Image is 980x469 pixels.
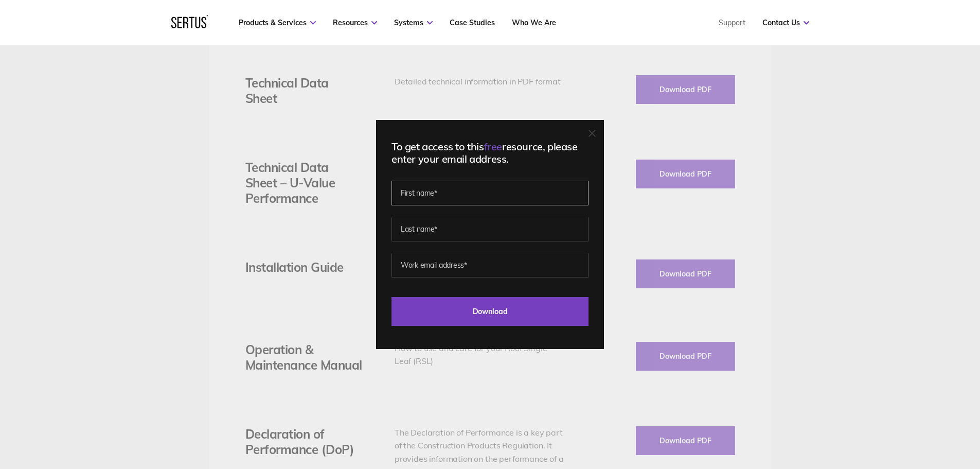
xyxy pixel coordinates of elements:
input: Download [391,297,589,326]
a: Contact Us [762,18,809,27]
div: To get access to this resource, please enter your email address. [391,141,589,165]
a: Systems [394,18,433,27]
span: free [484,140,502,153]
a: Who We Are [512,18,556,27]
input: First name* [391,181,589,205]
a: Case Studies [450,18,495,27]
iframe: Chat Widget [929,420,980,469]
a: Support [719,18,745,27]
input: Work email address* [391,253,589,277]
a: Products & Services [239,18,316,27]
input: Last name* [391,217,589,241]
a: Resources [333,18,377,27]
